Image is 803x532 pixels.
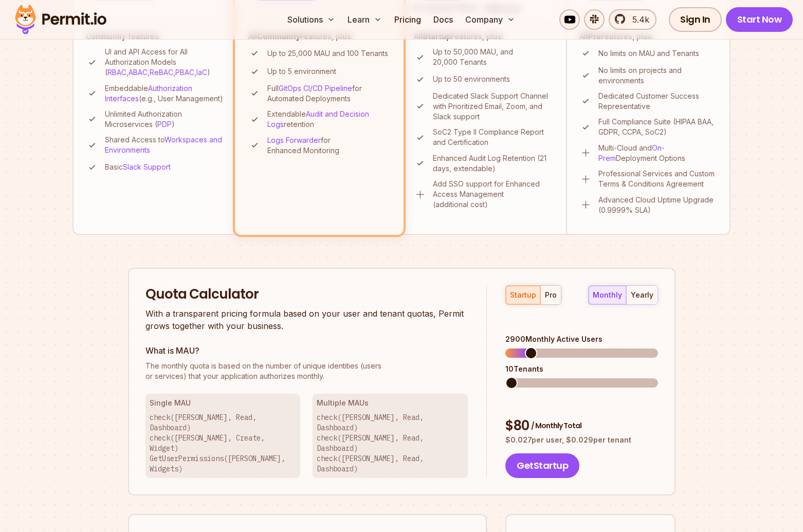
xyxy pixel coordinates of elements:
a: Start Now [726,7,793,32]
p: Dedicated Customer Success Representative [598,91,717,112]
p: Professional Services and Custom Terms & Conditions Agreement [598,169,717,189]
p: SoC2 Type II Compliance Report and Certification [433,127,554,148]
p: Extendable retention [267,109,390,130]
button: GetStartup [505,453,579,478]
button: Solutions [283,9,339,30]
p: Shared Access to [105,135,225,155]
p: Enhanced Audit Log Retention (21 days, extendable) [433,153,554,174]
div: pro [545,290,557,300]
a: ABAC [129,68,148,77]
span: / Monthly Total [531,420,581,431]
h2: Quota Calculator [145,285,468,304]
a: PDP [157,120,172,129]
p: Up to 25,000 MAU and 100 Tenants [267,48,388,59]
div: yearly [631,290,653,300]
div: $ 80 [505,417,658,435]
p: $ 0.027 per user, $ 0.029 per tenant [505,435,658,445]
p: No limits on MAU and Tenants [598,48,699,59]
p: Full Compliance Suite (HIPAA BAA, GDPR, CCPA, SoC2) [598,117,717,137]
p: With a transparent pricing formula based on your user and tenant quotas, Permit grows together wi... [145,307,468,332]
p: Up to 5 environment [267,66,336,77]
img: Permit logo [10,2,111,37]
a: Sign In [669,7,722,32]
a: ReBAC [150,68,173,77]
span: The monthly quota is based on the number of unique identities (users [145,361,468,371]
p: Full for Automated Deployments [267,83,390,104]
h3: Single MAU [150,398,297,408]
p: Multi-Cloud and Deployment Options [598,143,717,163]
h3: Multiple MAUs [317,398,464,408]
p: Unlimited Authorization Microservices ( ) [105,109,225,130]
strong: Pro [588,32,601,41]
p: check([PERSON_NAME], Read, Dashboard) check([PERSON_NAME], Read, Dashboard) check([PERSON_NAME], ... [317,412,464,474]
a: Logs Forwarder [267,136,321,144]
p: Up to 50 environments [433,74,510,84]
a: IaC [196,68,207,77]
button: Learn [343,9,386,30]
h3: What is MAU? [145,344,468,357]
p: Advanced Cloud Uptime Upgrade (0.9999% SLA) [598,195,717,215]
p: check([PERSON_NAME], Read, Dashboard) check([PERSON_NAME], Create, Widget) GetUserPermissions([PE... [150,412,297,474]
a: PBAC [175,68,194,77]
p: Up to 50,000 MAU, and 20,000 Tenants [433,47,554,67]
a: GitOps CI/CD Pipeline [279,84,352,93]
a: Audit and Decision Logs [267,109,369,129]
div: 10 Tenants [505,364,658,374]
p: Basic [105,162,171,172]
div: 2900 Monthly Active Users [505,334,658,344]
p: UI and API Access for All Authorization Models ( , , , , ) [105,47,225,78]
a: Authorization Interfaces [105,84,192,103]
p: or services) that your application authorizes monthly. [145,361,468,381]
strong: Startup [423,32,451,41]
a: On-Prem [598,143,665,162]
strong: Community [257,32,300,41]
a: Docs [429,9,457,30]
a: Slack Support [123,162,171,171]
a: RBAC [107,68,126,77]
span: 5.4k [626,13,649,26]
button: Company [461,9,519,30]
a: Pricing [390,9,425,30]
p: Embeddable (e.g., User Management) [105,83,225,104]
a: 5.4k [609,9,656,30]
p: for Enhanced Monitoring [267,135,390,156]
p: Add SSO support for Enhanced Access Management (additional cost) [433,179,554,210]
p: No limits on projects and environments [598,65,717,86]
p: Dedicated Slack Support Channel with Prioritized Email, Zoom, and Slack support [433,91,554,122]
